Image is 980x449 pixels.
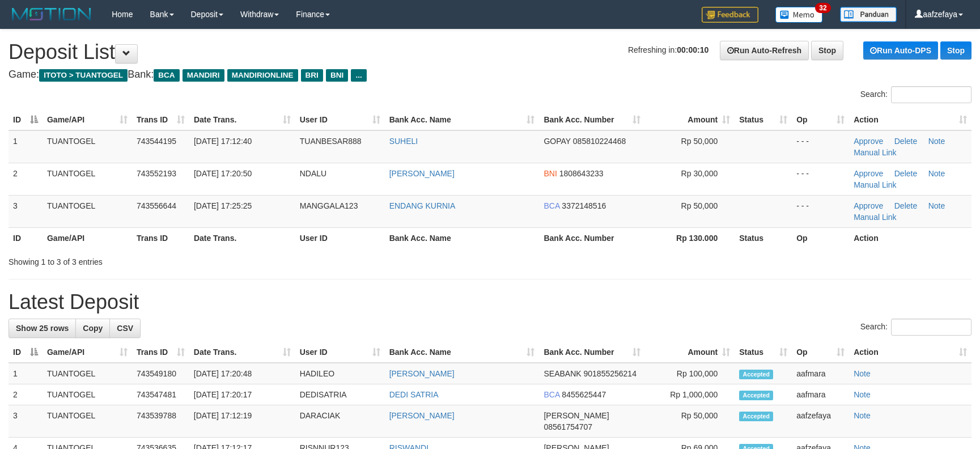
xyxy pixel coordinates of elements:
[775,7,823,23] img: Button%20Memo.svg
[389,390,439,399] a: DEDI SATRIA
[194,169,252,178] span: [DATE] 17:20:50
[792,342,849,363] th: Op: activate to sort column ascending
[539,342,645,363] th: Bank Acc. Number: activate to sort column ascending
[189,363,295,384] td: [DATE] 17:20:48
[854,369,871,378] a: Note
[681,137,718,146] span: Rp 50,000
[189,342,295,363] th: Date Trans.: activate to sort column ascending
[189,384,295,405] td: [DATE] 17:20:17
[43,163,132,195] td: TUANTOGEL
[840,7,897,22] img: panduan.png
[645,405,735,438] td: Rp 50,000
[132,384,189,405] td: 743547481
[132,109,189,130] th: Trans ID: activate to sort column ascending
[189,109,295,130] th: Date Trans.: activate to sort column ascending
[645,384,735,405] td: Rp 1,000,000
[137,169,176,178] span: 743552193
[645,342,735,363] th: Amount: activate to sort column ascending
[9,291,971,314] h1: Latest Deposit
[39,69,128,82] span: ITOTO > TUANTOGEL
[544,201,559,210] span: BCA
[43,342,132,363] th: Game/API: activate to sort column ascending
[16,324,69,333] span: Show 25 rows
[849,227,971,248] th: Action
[43,109,132,130] th: Game/API: activate to sort column ascending
[539,109,645,130] th: Bank Acc. Number: activate to sort column ascending
[183,69,224,82] span: MANDIRI
[544,422,592,431] span: Copy 08561754707 to clipboard
[891,86,971,103] input: Search:
[894,169,917,178] a: Delete
[9,69,971,81] h4: Game: Bank:
[389,137,418,146] a: SUHELI
[792,195,849,227] td: - - -
[562,201,606,210] span: Copy 3372148516 to clipboard
[739,391,773,400] span: Accepted
[928,169,945,178] a: Note
[894,201,917,210] a: Delete
[9,130,43,163] td: 1
[295,109,385,130] th: User ID: activate to sort column ascending
[792,384,849,405] td: aafmara
[860,86,971,103] label: Search:
[137,201,176,210] span: 743556644
[928,137,945,146] a: Note
[792,130,849,163] td: - - -
[301,69,323,82] span: BRI
[628,45,709,54] span: Refreshing in:
[735,227,792,248] th: Status
[854,180,897,189] a: Manual Link
[326,69,348,82] span: BNI
[544,390,559,399] span: BCA
[9,342,43,363] th: ID: activate to sort column descending
[295,342,385,363] th: User ID: activate to sort column ascending
[295,405,385,438] td: DARACIAK
[811,41,843,60] a: Stop
[720,41,809,60] a: Run Auto-Refresh
[702,7,758,23] img: Feedback.jpg
[854,390,871,399] a: Note
[863,41,938,60] a: Run Auto-DPS
[849,109,971,130] th: Action: activate to sort column ascending
[300,201,358,210] span: MANGGALA123
[132,227,189,248] th: Trans ID
[739,412,773,421] span: Accepted
[189,227,295,248] th: Date Trans.
[562,390,606,399] span: Copy 8455625447 to clipboard
[854,213,897,222] a: Manual Link
[894,137,917,146] a: Delete
[559,169,604,178] span: Copy 1808643233 to clipboard
[137,137,176,146] span: 743544195
[735,109,792,130] th: Status: activate to sort column ascending
[43,384,132,405] td: TUANTOGEL
[300,137,362,146] span: TUANBESAR888
[194,137,252,146] span: [DATE] 17:12:40
[928,201,945,210] a: Note
[385,227,540,248] th: Bank Acc. Name
[739,370,773,379] span: Accepted
[43,195,132,227] td: TUANTOGEL
[43,130,132,163] td: TUANTOGEL
[860,319,971,336] label: Search:
[645,363,735,384] td: Rp 100,000
[544,411,609,420] span: [PERSON_NAME]
[43,405,132,438] td: TUANTOGEL
[295,363,385,384] td: HADILEO
[351,69,366,82] span: ...
[854,148,897,157] a: Manual Link
[9,6,95,23] img: MOTION_logo.png
[295,227,385,248] th: User ID
[9,195,43,227] td: 3
[792,363,849,384] td: aafmara
[677,45,709,54] strong: 00:00:10
[583,369,636,378] span: Copy 901855256214 to clipboard
[940,41,971,60] a: Stop
[792,163,849,195] td: - - -
[9,319,76,338] a: Show 25 rows
[681,169,718,178] span: Rp 30,000
[849,342,971,363] th: Action: activate to sort column ascending
[539,227,645,248] th: Bank Acc. Number
[815,3,830,13] span: 32
[9,384,43,405] td: 2
[389,411,455,420] a: [PERSON_NAME]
